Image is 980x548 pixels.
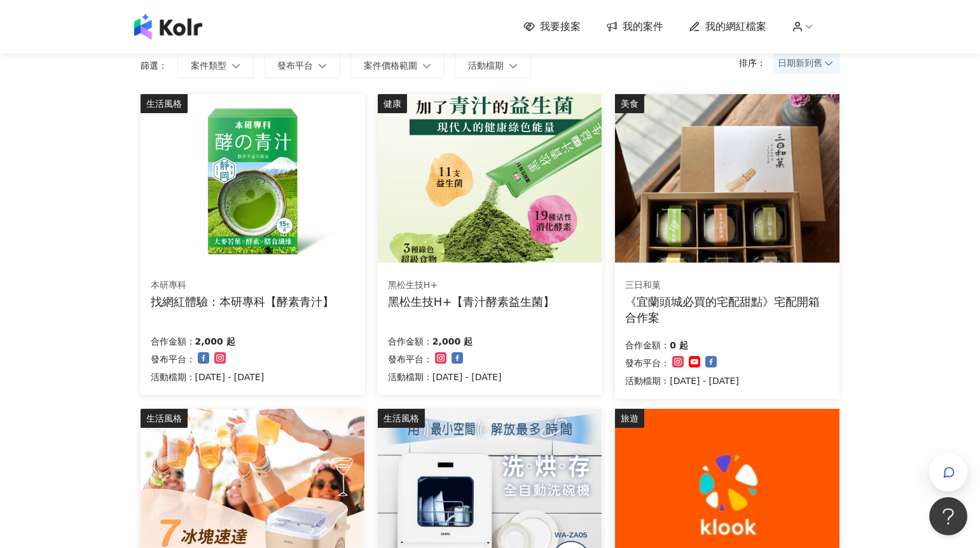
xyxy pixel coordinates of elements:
[151,294,334,310] div: 找網紅體驗：本研專科【酵素青汁】
[625,338,670,353] p: 合作金額：
[378,94,602,263] img: 青汁酵素益生菌
[151,369,265,385] p: 活動檔期：[DATE] - [DATE]
[606,20,663,34] a: 我的案件
[615,94,839,263] img: 《宜蘭頭城必買的宅配甜點》宅配開箱合作案
[468,60,504,71] span: 活動檔期
[151,334,195,349] p: 合作金額：
[689,20,766,34] a: 我的網紅檔案
[625,279,829,292] div: 三日和菓
[378,409,425,428] div: 生活風格
[625,355,670,371] p: 發布平台：
[141,60,167,71] p: 篩選：
[705,20,766,34] span: 我的網紅檔案
[151,352,195,367] p: 發布平台：
[615,94,644,113] div: 美食
[277,60,313,71] span: 發布平台
[432,334,473,349] p: 2,000 起
[388,369,502,385] p: 活動檔期：[DATE] - [DATE]
[615,409,644,428] div: 旅遊
[625,294,829,325] div: 《宜蘭頭城必買的宅配甜點》宅配開箱合作案
[264,53,340,78] button: 發布平台
[523,20,581,34] a: 我要接案
[739,58,773,68] p: 排序：
[388,334,432,349] p: 合作金額：
[623,20,663,34] span: 我的案件
[141,409,188,428] div: 生活風格
[670,338,688,353] p: 0 起
[388,294,555,310] div: 黑松生技H+【青汁酵素益生菌】
[350,53,445,78] button: 案件價格範圍
[540,20,581,34] span: 我要接案
[625,373,739,388] p: 活動檔期：[DATE] - [DATE]
[378,94,407,113] div: 健康
[141,94,188,113] div: 生活風格
[455,53,531,78] button: 活動檔期
[195,334,235,349] p: 2,000 起
[141,94,364,263] img: 酵素青汁
[364,60,417,71] span: 案件價格範圍
[177,53,254,78] button: 案件類型
[388,279,555,292] div: 黑松生技H+
[151,279,334,292] div: 本研專科
[929,497,967,535] iframe: Help Scout Beacon - Open
[134,14,202,39] img: logo
[388,352,432,367] p: 發布平台：
[191,60,226,71] span: 案件類型
[778,53,836,72] span: 日期新到舊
